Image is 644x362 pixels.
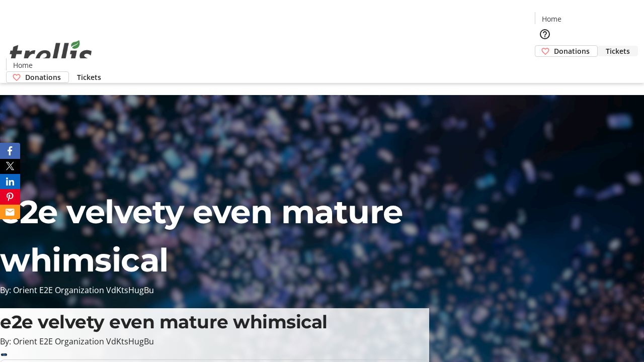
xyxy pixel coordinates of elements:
[542,14,561,24] span: Home
[598,46,638,56] a: Tickets
[606,46,630,56] span: Tickets
[7,60,39,70] a: Home
[535,57,555,77] button: Cart
[69,72,109,82] a: Tickets
[25,72,61,82] span: Donations
[535,45,598,57] a: Donations
[535,24,555,44] button: Help
[535,14,568,24] a: Home
[13,60,33,70] span: Home
[6,71,69,83] a: Donations
[6,29,96,79] img: Orient E2E Organization VdKtsHugBu's Logo
[77,72,101,82] span: Tickets
[554,46,590,56] span: Donations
